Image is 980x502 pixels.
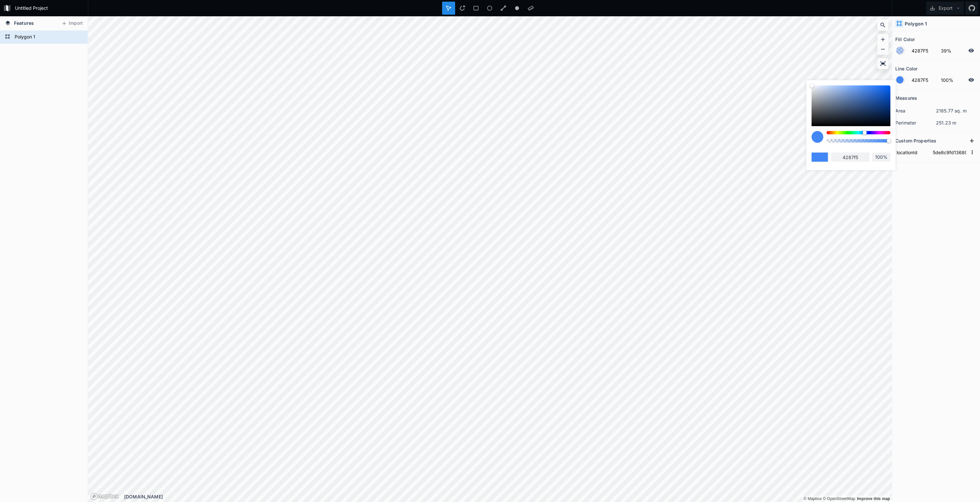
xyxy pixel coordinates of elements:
dt: area [895,107,936,114]
button: Export [926,2,964,15]
input: Name [895,147,928,157]
dd: 2185.77 sq. m [936,107,977,114]
a: Map feedback [857,496,890,501]
h4: Polygon 1 [905,20,927,27]
button: Import [58,18,86,29]
dd: 251.23 m [936,119,977,126]
a: Mapbox logo [90,493,119,500]
h2: Custom Properties [895,136,936,146]
h2: Measures [895,93,917,103]
span: Features [14,20,34,26]
input: Empty [931,147,968,157]
a: Mapbox [803,496,822,501]
a: OpenStreetMap [823,496,855,501]
dt: perimeter [895,119,936,126]
h2: Fill Color [895,34,915,44]
h2: Line Color [895,64,917,74]
div: [DOMAIN_NAME] [124,493,892,500]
